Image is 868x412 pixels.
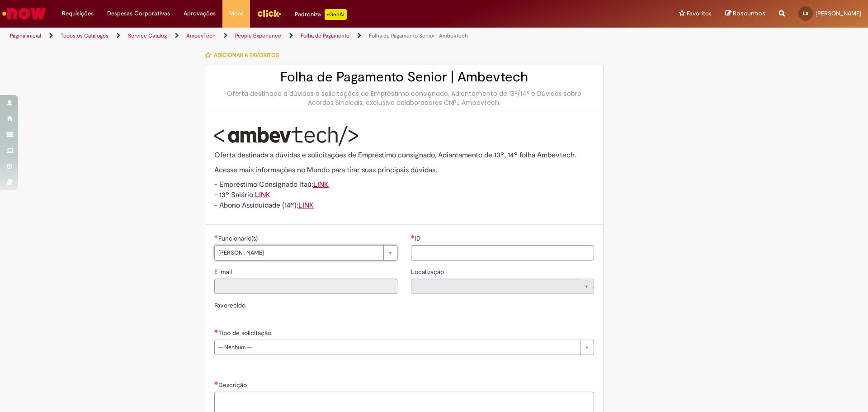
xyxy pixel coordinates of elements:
span: - Empréstimo Consignado Itaú: [214,180,329,189]
button: Adicionar a Favoritos [205,46,284,65]
span: Oferta destinada a dúvidas e solicitações de Empréstimo consignado, Adiantamento de 13º, 14º folh... [214,151,576,160]
span: Acesse mais informações no Mundo para tirar suas principais dúvidas: [214,166,437,175]
a: Rascunhos [725,9,765,18]
span: Necessários [214,329,218,333]
span: LS [803,10,808,16]
input: ID [411,245,594,260]
span: Necessários [214,381,218,385]
a: LINK [298,201,314,210]
a: Folha de Pagamento [301,32,349,39]
span: Aprovações [184,9,216,18]
p: +GenAi [325,9,347,20]
a: LINK [313,180,329,189]
a: Service Catalog [128,32,167,39]
span: Favoritos [687,9,712,18]
div: Padroniza [295,9,347,20]
span: Adicionar a Favoritos [214,52,279,59]
a: Página inicial [10,32,41,39]
span: Requisições [62,9,94,18]
input: E-mail [214,279,397,294]
span: Tipo de solicitação [218,329,273,337]
label: Somente leitura - E-mail [214,267,234,276]
div: Oferta destinada a dúvidas e solicitações de Empréstimo consignado, Adiantamento de 13º/14º e Dúv... [214,89,594,107]
a: AmbevTech [186,32,216,39]
span: Necessários [411,235,415,238]
span: Somente leitura - E-mail [214,268,234,276]
label: Somente leitura - Localização [411,267,446,276]
ul: Trilhas de página [7,28,572,44]
span: [PERSON_NAME] [218,246,379,260]
img: ServiceNow [1,5,47,23]
a: People Experience [235,32,281,39]
h2: Folha de Pagamento Senior | Ambevtech [214,70,594,85]
span: [PERSON_NAME] [816,9,861,17]
span: Descrição [218,381,249,389]
span: Obrigatório Preenchido [214,235,218,238]
span: - Abono Assiduidade (14º): [214,201,314,210]
span: Localização [411,268,446,276]
label: Favorecido [214,301,245,309]
span: - 13º Salário: [214,190,270,199]
a: Todos os Catálogos [61,32,108,39]
a: LINK [255,190,270,199]
span: ID [415,234,423,242]
span: More [229,9,243,18]
span: Funcionário(s) [218,234,259,242]
span: Despesas Corporativas [107,9,170,18]
span: -- Nenhum -- [218,340,576,355]
span: Rascunhos [733,9,765,18]
a: Limpar campo Localização [411,279,594,294]
img: click_logo_yellow_360x200.png [257,6,281,20]
a: Folha de Pagamento Senior | Ambevtech [369,32,468,39]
